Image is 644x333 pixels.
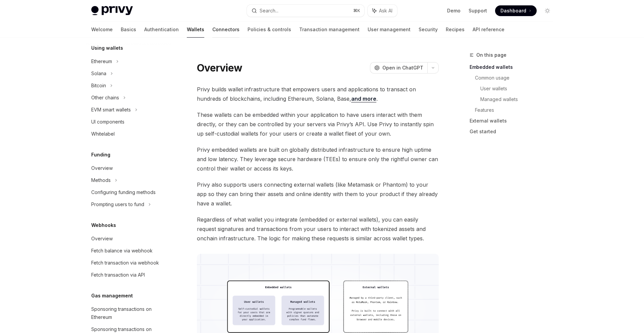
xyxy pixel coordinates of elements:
span: Open in ChatGPT [382,64,423,71]
a: Fetch transaction via API [86,269,172,281]
a: Whitelabel [86,128,172,140]
div: Solana [91,69,106,78]
a: Fetch transaction via webhook [86,257,172,269]
a: Sponsoring transactions on Ethereum [86,303,172,323]
a: Fetch balance via webhook [86,245,172,257]
a: Security [419,21,438,38]
div: Fetch transaction via webhook [91,259,159,267]
span: On this page [476,51,506,59]
h5: Webhooks [91,221,116,229]
h5: Funding [91,151,110,159]
a: Basics [121,21,136,38]
button: Ask AI [368,5,397,17]
div: Sponsoring transactions on Ethereum [91,305,168,321]
a: Common usage [475,73,558,83]
div: Configuring funding methods [91,188,156,196]
a: Authentication [144,21,179,38]
a: API reference [473,21,504,38]
span: ⌘ K [353,8,360,13]
div: Other chains [91,94,119,102]
div: UI components [91,118,124,126]
div: Overview [91,164,113,172]
span: Ask AI [379,7,392,14]
a: Overview [86,162,172,174]
a: Embedded wallets [470,62,558,73]
a: Managed wallets [480,94,558,105]
a: Support [469,7,487,14]
img: light logo [91,6,133,15]
div: Prompting users to fund [91,200,144,208]
a: Configuring funding methods [86,186,172,198]
div: Search... [260,7,278,15]
button: Open in ChatGPT [370,62,427,74]
a: and more [351,95,376,102]
span: Privy embedded wallets are built on globally distributed infrastructure to ensure high uptime and... [197,145,439,173]
div: Methods [91,176,111,184]
div: Overview [91,235,113,243]
div: Whitelabel [91,130,115,138]
div: Fetch transaction via API [91,271,145,279]
div: Fetch balance via webhook [91,247,153,255]
h5: Gas management [91,292,133,300]
a: User wallets [480,83,558,94]
span: Privy also supports users connecting external wallets (like Metamask or Phantom) to your app so t... [197,180,439,208]
a: Demo [447,7,461,14]
a: UI components [86,116,172,128]
a: Get started [470,126,558,137]
a: Welcome [91,21,113,38]
a: Features [475,105,558,115]
a: Recipes [446,21,465,38]
a: External wallets [470,115,558,126]
button: Search...⌘K [247,5,364,17]
a: Policies & controls [248,21,291,38]
span: Dashboard [500,7,526,14]
a: Transaction management [299,21,360,38]
div: EVM smart wallets [91,106,131,114]
span: Regardless of what wallet you integrate (embedded or external wallets), you can easily request si... [197,215,439,243]
span: These wallets can be embedded within your application to have users interact with them directly, ... [197,110,439,138]
a: Dashboard [495,5,537,16]
span: Privy builds wallet infrastructure that empowers users and applications to transact on hundreds o... [197,85,439,103]
button: Toggle dark mode [542,5,553,16]
a: Overview [86,233,172,245]
h1: Overview [197,62,242,74]
a: Connectors [212,21,239,38]
a: User management [368,21,411,38]
a: Wallets [187,21,204,38]
div: Bitcoin [91,82,106,90]
div: Ethereum [91,57,112,65]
